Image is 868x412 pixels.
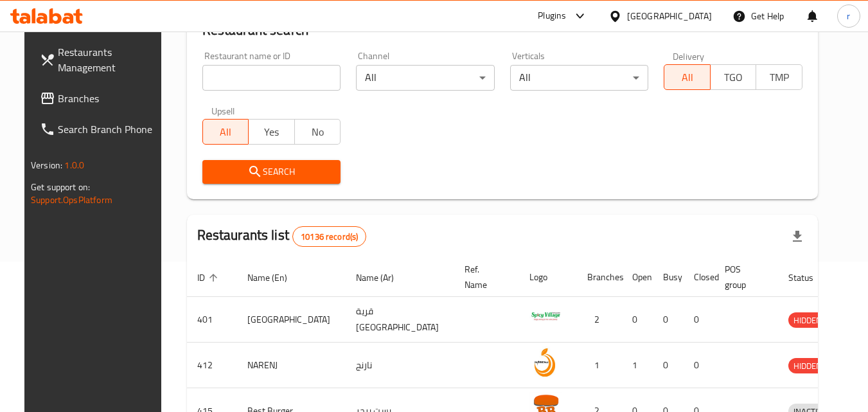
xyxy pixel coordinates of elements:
[237,297,346,343] td: [GEOGRAPHIC_DATA]
[254,123,290,141] span: Yes
[58,121,159,137] span: Search Branch Phone
[529,346,562,379] img: NARENJ
[577,297,622,343] td: 2
[187,297,237,343] td: 401
[538,8,566,24] div: Plugins
[30,83,170,114] a: Branches
[653,258,684,297] th: Busy
[202,65,341,91] input: Search for restaurant name or ID..
[577,258,622,297] th: Branches
[202,119,249,145] button: All
[684,258,714,297] th: Closed
[788,312,827,328] div: HIDDEN
[653,343,684,388] td: 0
[653,297,684,343] td: 0
[31,179,90,195] span: Get support on:
[346,343,454,388] td: نارنج
[30,114,170,145] a: Search Branch Phone
[627,9,712,23] div: [GEOGRAPHIC_DATA]
[356,65,495,91] div: All
[202,160,341,184] button: Search
[788,313,827,328] span: HIDDEN
[847,9,850,23] span: r
[622,343,653,388] td: 1
[31,157,62,174] span: Version:
[187,343,237,388] td: 412
[208,123,244,141] span: All
[788,270,830,285] span: Status
[237,343,346,388] td: NARENJ
[684,297,714,343] td: 0
[577,343,622,388] td: 1
[782,221,813,252] div: Export file
[788,359,827,373] span: HIDDEN
[725,262,763,292] span: POS group
[465,262,504,292] span: Ref. Name
[30,37,170,83] a: Restaurants Management
[64,157,84,174] span: 1.0.0
[197,226,367,247] h2: Restaurants list
[58,44,159,75] span: Restaurants Management
[673,51,705,60] label: Delivery
[197,270,222,285] span: ID
[622,258,653,297] th: Open
[247,270,304,285] span: Name (En)
[716,68,752,87] span: TGO
[300,123,336,141] span: No
[31,192,112,208] a: Support.OpsPlatform
[761,68,797,87] span: TMP
[684,343,714,388] td: 0
[664,64,711,90] button: All
[356,270,411,285] span: Name (Ar)
[346,297,454,343] td: قرية [GEOGRAPHIC_DATA]
[58,91,159,106] span: Branches
[202,21,802,40] h2: Restaurant search
[529,301,562,333] img: Spicy Village
[293,231,366,243] span: 10136 record(s)
[710,64,757,90] button: TGO
[213,164,331,180] span: Search
[248,119,295,145] button: Yes
[294,119,341,145] button: No
[669,68,705,87] span: All
[788,358,827,373] div: HIDDEN
[211,106,235,115] label: Upsell
[292,226,366,247] div: Total records count
[622,297,653,343] td: 0
[756,64,802,90] button: TMP
[510,65,649,91] div: All
[519,258,577,297] th: Logo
